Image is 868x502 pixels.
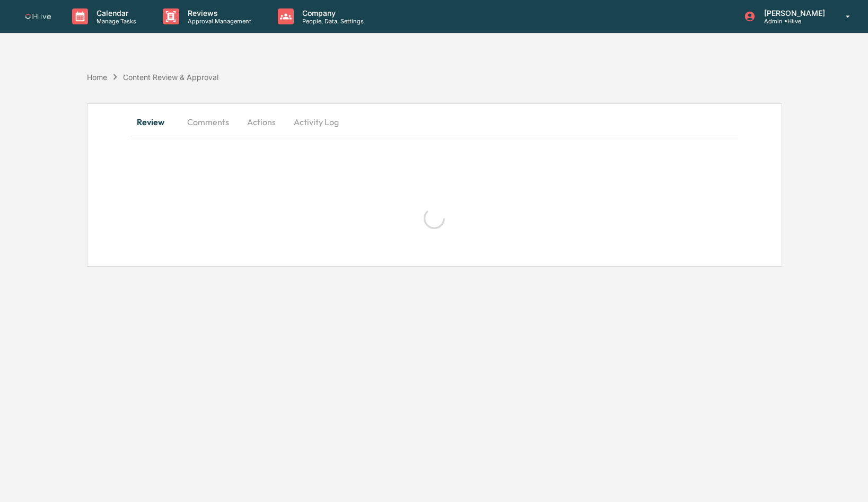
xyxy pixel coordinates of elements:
button: Review [131,109,179,135]
button: Actions [238,109,285,135]
p: Admin • Hiive [756,17,830,25]
button: Activity Log [285,109,347,135]
p: People, Data, Settings [294,17,369,25]
div: Content Review & Approval [123,73,218,82]
p: Company [294,8,369,17]
div: Home [87,73,107,82]
p: Approval Management [179,17,257,25]
button: Comments [179,109,238,135]
p: Manage Tasks [88,17,142,25]
p: Reviews [179,8,257,17]
p: [PERSON_NAME] [756,8,830,17]
p: Calendar [88,8,142,17]
div: secondary tabs example [131,109,739,135]
img: logo [25,14,51,20]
